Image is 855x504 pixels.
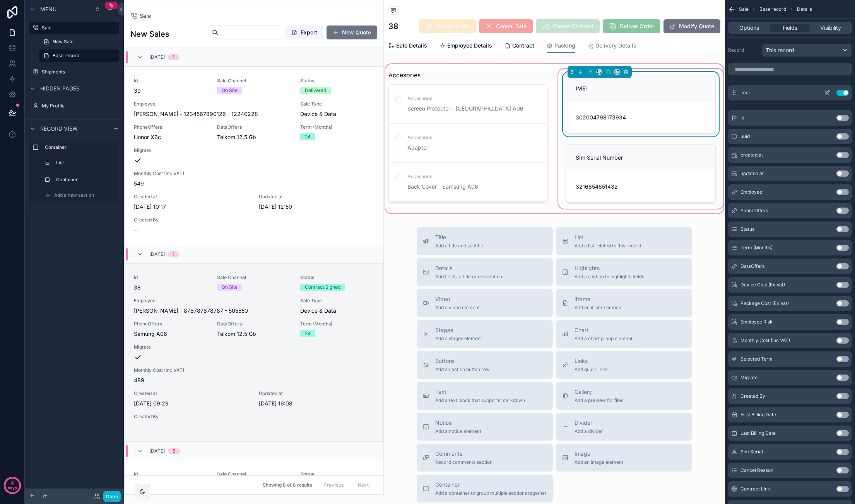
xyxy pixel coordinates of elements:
span: Links [575,357,607,365]
span: Buttons [435,357,490,365]
span: Fields [783,24,797,32]
label: Sale [42,25,115,31]
button: CommentsRecord comments section [417,444,553,472]
span: Sale Type [300,298,374,304]
span: DataOffers [217,321,291,327]
button: TextAdd a text block that supports markdown [417,382,553,410]
span: [DATE] [149,54,165,60]
h1: New Sales [130,29,169,39]
span: PhoneOffers [134,124,208,130]
span: [PERSON_NAME] - 878787878787 - 505550 [134,307,248,315]
span: Device & Data [300,110,374,118]
div: 24 [305,330,311,337]
button: LinksAdd quick links [556,351,692,379]
span: Cancel Reason [740,467,773,473]
span: Options [739,24,759,32]
button: ContainerAdd a container to group multiple sections together [417,475,553,502]
button: Done [103,491,121,502]
span: DataOffers [217,124,291,130]
span: Term (Months) [300,321,374,327]
span: [DATE] [149,448,165,454]
span: Status [300,78,374,84]
p: days [8,482,17,493]
span: Title [435,233,483,241]
span: Status [740,226,754,232]
span: 38 [134,284,208,291]
span: iframe [575,295,621,303]
a: New Sale [39,36,119,48]
p: 4 [10,479,14,487]
span: [PERSON_NAME] - 1234567890126 - 12240228 [134,110,258,118]
span: Image [575,450,623,458]
span: Showing 8 of 8 results [263,482,312,488]
span: First Billing Date [740,412,776,418]
span: PhoneOffers [134,321,208,327]
span: updated at [740,170,764,177]
span: Honor X6c [134,133,161,141]
button: TitleAdd a title and subtitle [417,227,553,255]
span: Term (Months) [740,245,773,251]
span: List [575,233,641,241]
span: Device Cost (Ex Vat) [740,282,785,288]
span: 489 [134,376,374,384]
div: 1 [173,251,174,257]
a: Sale Details [388,39,427,54]
span: Add an action button row [435,366,490,373]
span: Sale Type [300,101,374,107]
span: Delivery Details [595,42,636,49]
span: Add a notice element [435,428,481,434]
span: Updated at [259,390,374,397]
span: Hidden pages [40,85,80,92]
label: Container [45,144,116,150]
span: [DATE] 10:17 [134,203,250,211]
a: Sale [130,12,151,20]
button: StagesAdd a stages element [417,320,553,348]
div: On Site [222,87,238,94]
span: Created By [740,393,765,399]
button: DetailsAdd fields, a title or description [417,258,553,286]
h1: 38 [388,21,398,32]
span: Visibility [820,24,841,32]
button: ButtonsAdd an action button row [417,351,553,379]
span: Last Billing Date [740,430,776,436]
span: created at [740,152,763,158]
label: Shipments [42,69,118,75]
a: Delivery Details [588,39,636,54]
span: Migrate [134,147,250,153]
span: Add a text block that supports markdown [435,397,525,404]
button: ImageAdd an image element [556,444,692,472]
label: My Profile [42,103,118,109]
span: Package Cost (Ex Vat) [740,300,789,306]
span: Add a list related to this record [575,243,641,249]
div: Delivered [305,87,326,94]
div: scrollable content [25,138,124,211]
span: Sale Details [396,42,427,49]
span: Add a stages element [435,335,482,342]
span: [DATE] 09:29 [134,400,250,407]
span: Add a divider [575,428,603,434]
a: Id39Sale ChannelOn SiteStatusDeliveredEmployee[PERSON_NAME] - 1234567890126 - 12240228Sale TypeDe... [125,66,383,245]
span: -- [134,423,139,431]
label: Container [56,177,115,183]
span: Stages [435,326,482,334]
span: Add a title and subtitle [435,243,483,249]
span: Device & Data [300,307,374,315]
span: Employee [134,101,291,107]
div: Contract Signed [305,284,340,291]
a: Id38Sale ChannelOn SiteStatusContract SignedEmployee[PERSON_NAME] - 878787878787 - 505550Sale Typ... [125,263,383,441]
span: Telkom 12.5 Gb [217,330,256,338]
span: Created at [134,390,250,397]
a: Sale [29,22,119,34]
span: Container [435,481,547,489]
span: Monthly Cost (Inc VAT) [134,170,374,177]
span: DataOffers [740,263,764,269]
span: Created By [134,414,208,420]
label: Record [728,47,759,53]
span: Gallery [575,388,623,396]
span: Employee [134,298,291,304]
span: Employee Risk [740,319,773,325]
span: id [740,115,744,121]
span: Status [300,471,374,477]
button: New Quote [327,26,377,39]
div: 24 [305,133,311,140]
